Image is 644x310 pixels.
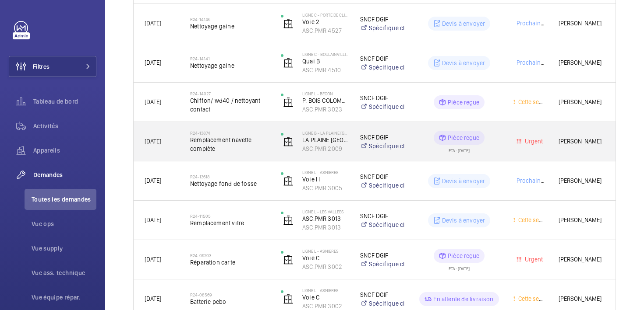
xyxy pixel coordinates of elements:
[442,177,485,185] p: Devis à envoyer
[9,56,96,77] button: Filtres
[283,18,294,29] img: elevator.svg
[360,54,405,63] p: SNCF DGIF
[523,256,543,263] span: Urgent
[190,292,269,297] h2: R24-08569
[190,179,269,188] span: Nettoyage fond de fosse
[302,130,349,136] p: Ligne B - La Plaine [GEOGRAPHIC_DATA]
[302,184,349,192] p: ASC.PMR 3005
[302,96,349,105] p: P. BOIS COLOMBES
[190,258,269,267] span: Réparation carte
[523,138,543,145] span: Urgent
[190,130,269,136] h2: R24-13874
[302,136,349,144] p: LA PLAINE [GEOGRAPHIC_DATA] QUAI 2 VOIE 2/2B
[190,297,269,306] span: Batterie pebo
[302,223,349,232] p: ASC.PMR 3013
[190,253,269,258] h2: R24-09203
[360,251,405,260] p: SNCF DGIF
[360,94,405,102] p: SNCF DGIF
[559,97,605,107] span: [PERSON_NAME]
[190,17,269,22] h2: R24-14146
[190,96,269,114] span: Chiffon/ wd40 / nettoyant contact
[302,144,349,153] p: ASC.PMR 2009
[559,136,605,146] span: [PERSON_NAME]
[360,63,405,72] a: Spécifique client
[559,254,605,265] span: [PERSON_NAME]
[302,17,349,26] p: Voie 2
[190,91,269,96] h2: R24-14027
[302,262,349,271] p: ASC.PMR 3002
[190,219,269,227] span: Remplacement vitre
[360,220,405,229] a: Spécifique client
[32,195,96,204] span: Toutes les demandes
[190,61,269,70] span: Nettoyage gaine
[302,175,349,184] p: Voie H
[448,251,479,260] p: Pièce reçue
[302,57,349,66] p: Quai B
[190,213,269,219] h2: R24-11505
[283,294,294,304] img: elevator.svg
[283,58,294,68] img: elevator.svg
[360,299,405,308] a: Spécifique client
[360,15,405,24] p: SNCF DGIF
[360,260,405,268] a: Spécifique client
[145,138,161,145] span: [DATE]
[283,176,294,186] img: elevator.svg
[302,12,349,17] p: Ligne C - PORTE DE CLICHY
[145,256,161,263] span: [DATE]
[302,293,349,302] p: Voie C
[33,146,96,155] span: Appareils
[360,212,405,220] p: SNCF DGIF
[302,254,349,262] p: Voie C
[515,20,559,27] span: Prochaine visite
[559,58,605,68] span: [PERSON_NAME]
[515,59,559,66] span: Prochaine visite
[360,133,405,142] p: SNCF DGIF
[283,97,294,108] img: elevator.svg
[360,290,405,299] p: SNCF DGIF
[32,268,96,277] span: Vue ass. technique
[442,19,485,28] p: Devis à envoyer
[145,59,161,66] span: [DATE]
[517,98,556,105] span: Cette semaine
[360,172,405,181] p: SNCF DGIF
[433,295,493,303] p: En attente de livraison
[302,91,349,96] p: Ligne L - BECON
[302,26,349,35] p: ASC.PMR 4527
[302,170,349,175] p: Ligne L - ASNIERES
[448,98,479,107] p: Pièce reçue
[190,136,269,153] span: Remplacement navette complète
[190,174,269,179] h2: R24-13618
[33,122,96,130] span: Activités
[517,295,556,302] span: Cette semaine
[360,102,405,111] a: Spécifique client
[302,66,349,74] p: ASC.PMR 4510
[302,248,349,254] p: Ligne L - ASNIERES
[448,133,479,142] p: Pièce reçue
[360,24,405,32] a: Spécifique client
[145,216,161,223] span: [DATE]
[283,136,294,147] img: elevator.svg
[360,181,405,190] a: Spécifique client
[559,294,605,304] span: [PERSON_NAME]
[559,18,605,28] span: [PERSON_NAME]
[442,59,485,67] p: Devis à envoyer
[190,56,269,61] h2: R24-14141
[302,288,349,293] p: Ligne L - ASNIERES
[32,244,96,253] span: Vue supply
[145,295,161,302] span: [DATE]
[449,263,470,271] div: ETA : [DATE]
[302,214,349,223] p: ASC.PMR 3013
[33,62,50,71] span: Filtres
[283,254,294,265] img: elevator.svg
[145,177,161,184] span: [DATE]
[559,215,605,225] span: [PERSON_NAME]
[32,293,96,302] span: Vue équipe répar.
[283,215,294,226] img: elevator.svg
[449,145,470,153] div: ETA : [DATE]
[32,219,96,228] span: Vue ops
[517,216,556,223] span: Cette semaine
[190,22,269,31] span: Nettoyage gaine
[360,142,405,150] a: Spécifique client
[302,105,349,114] p: ASC.PMR 3023
[515,177,559,184] span: Prochaine visite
